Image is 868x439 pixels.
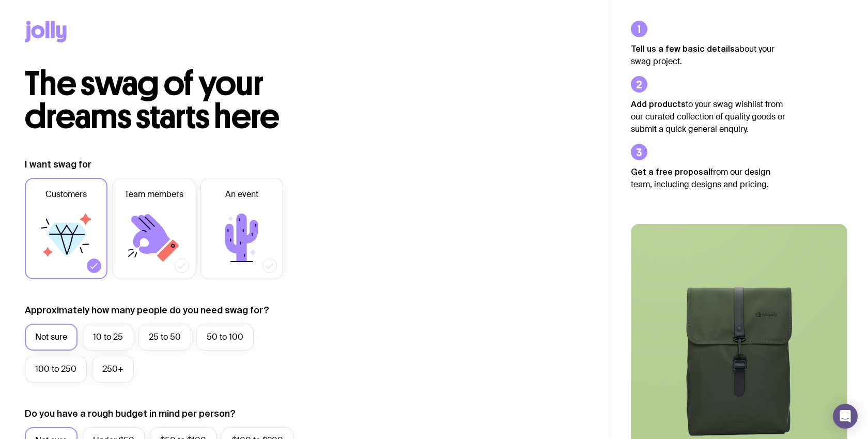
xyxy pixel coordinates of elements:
span: Team members [125,188,183,201]
span: An event [225,188,258,201]
label: Do you have a rough budget in mind per person? [25,407,236,420]
p: about your swag project. [631,42,786,68]
label: 25 to 50 [138,324,191,351]
label: 250+ [92,356,134,383]
label: Approximately how many people do you need swag for? [25,304,269,316]
strong: Add products [631,99,686,109]
label: I want swag for [25,158,91,171]
p: from our design team, including designs and pricing. [631,165,786,191]
span: The swag of your dreams starts here [25,63,280,137]
label: Not sure [25,324,78,351]
label: 50 to 100 [196,324,254,351]
p: to your swag wishlist from our curated collection of quality goods or submit a quick general enqu... [631,98,786,135]
strong: Get a free proposal [631,167,710,176]
label: 100 to 250 [25,356,87,383]
strong: Tell us a few basic details [631,44,735,53]
span: Customers [45,188,87,201]
label: 10 to 25 [83,324,133,351]
div: Open Intercom Messenger [833,404,858,429]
